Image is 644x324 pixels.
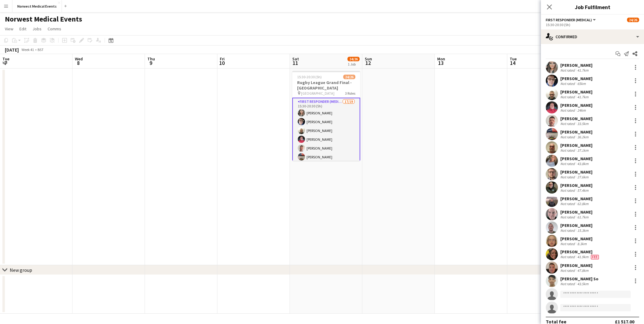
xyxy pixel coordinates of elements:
[2,59,9,66] span: 7
[147,56,155,62] span: Thu
[297,75,322,79] span: 15:30-20:30 (5h)
[560,169,592,175] div: [PERSON_NAME]
[48,26,61,32] span: Comms
[576,268,590,273] div: 47.8km
[2,56,9,62] span: Tue
[560,135,576,139] div: Not rated
[576,188,590,193] div: 57.4km
[576,241,588,246] div: 8.3km
[437,56,445,62] span: Mon
[560,223,592,228] div: [PERSON_NAME]
[32,26,42,32] span: Jobs
[560,255,576,259] div: Not rated
[576,121,590,126] div: 33.5km
[74,59,83,66] span: 8
[292,71,360,161] app-job-card: 15:30-20:30 (5h)24/26Rugby League Grand Final - [GEOGRAPHIC_DATA] [GEOGRAPHIC_DATA]3 RolesFirst R...
[560,148,576,153] div: Not rated
[576,68,590,73] div: 41.7km
[560,241,576,246] div: Not rated
[292,56,299,62] span: Sat
[560,62,592,68] div: [PERSON_NAME]
[560,81,576,86] div: Not rated
[45,25,64,33] a: Comms
[560,89,592,95] div: [PERSON_NAME]
[560,108,576,113] div: Not rated
[560,276,599,282] div: [PERSON_NAME] So
[576,108,587,113] div: 24km
[560,215,576,219] div: Not rated
[560,236,592,241] div: [PERSON_NAME]
[576,161,590,166] div: 43.8km
[30,25,44,33] a: Jobs
[560,263,592,268] div: [PERSON_NAME]
[510,56,517,62] span: Tue
[560,268,576,273] div: Not rated
[2,25,16,33] a: View
[347,57,360,61] span: 24/26
[292,80,360,91] h3: Rugby League Grand Final - [GEOGRAPHIC_DATA]
[541,29,644,44] div: Confirmed
[576,282,590,286] div: 43.5km
[17,25,29,33] a: Edit
[5,47,19,53] div: [DATE]
[219,59,225,66] span: 10
[560,95,576,99] div: Not rated
[576,215,590,219] div: 61.7km
[576,175,590,179] div: 27.6km
[291,59,299,66] span: 11
[560,175,576,179] div: Not rated
[436,59,445,66] span: 13
[12,0,62,12] button: Norwest Medical Events
[560,201,576,206] div: Not rated
[560,183,592,188] div: [PERSON_NAME]
[560,129,592,135] div: [PERSON_NAME]
[365,56,372,62] span: Sun
[38,47,44,52] div: BST
[301,91,334,96] span: [GEOGRAPHIC_DATA]
[576,135,590,139] div: 36.2km
[627,18,639,22] span: 24/26
[576,255,590,259] div: 41.9km
[345,91,355,96] span: 3 Roles
[5,15,82,24] h1: Norwest Medical Events
[560,209,592,215] div: [PERSON_NAME]
[560,249,600,255] div: [PERSON_NAME]
[546,22,639,27] div: 15:30-20:30 (5h)
[560,228,576,233] div: Not rated
[560,103,592,108] div: [PERSON_NAME]
[576,95,590,99] div: 41.7km
[146,59,155,66] span: 9
[560,116,592,121] div: [PERSON_NAME]
[348,62,359,66] div: 1 Job
[343,75,355,79] span: 24/26
[560,196,592,201] div: [PERSON_NAME]
[590,255,600,259] div: Crew has different fees then in role
[364,59,372,66] span: 12
[560,68,576,73] div: Not rated
[591,255,599,259] span: Fee
[220,56,225,62] span: Fri
[546,18,597,22] button: First Responder (Medical)
[576,81,587,86] div: 65km
[576,228,590,233] div: 15.3km
[560,188,576,193] div: Not rated
[19,26,26,32] span: Edit
[75,56,83,62] span: Wed
[560,143,592,148] div: [PERSON_NAME]
[541,3,644,11] h3: Job Fulfilment
[560,282,576,286] div: Not rated
[560,156,592,161] div: [PERSON_NAME]
[560,121,576,126] div: Not rated
[509,59,517,66] span: 14
[20,47,35,52] span: Week 41
[292,98,360,278] app-card-role: First Responder (Medical)17/1915:30-20:30 (5h)[PERSON_NAME][PERSON_NAME][PERSON_NAME][PERSON_NAME...
[576,201,590,206] div: 62.8km
[560,76,592,81] div: [PERSON_NAME]
[560,161,576,166] div: Not rated
[546,18,592,22] span: First Responder (Medical)
[5,26,13,32] span: View
[10,267,32,273] div: New group
[576,148,590,153] div: 37.1km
